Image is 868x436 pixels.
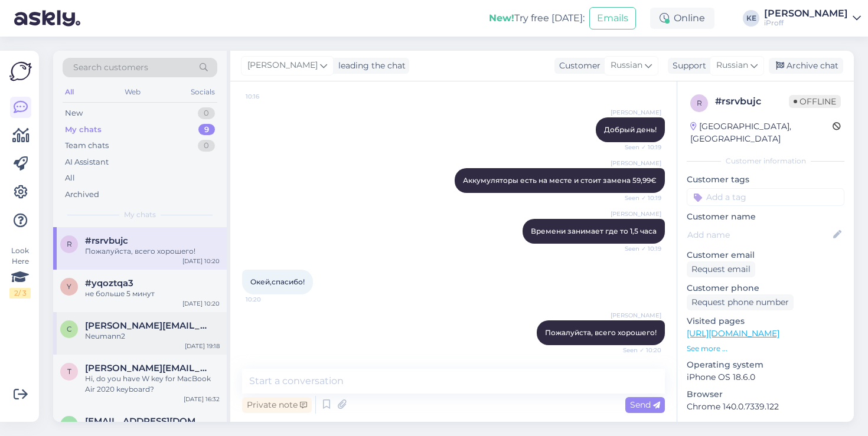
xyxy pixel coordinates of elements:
p: Chrome 140.0.7339.122 [687,401,844,413]
a: [PERSON_NAME]iProff [764,9,861,28]
span: 10:16 [246,92,290,101]
span: Offline [789,95,841,108]
span: t [67,367,71,376]
p: iPhone OS 18.6.0 [687,371,844,383]
div: Online [650,8,714,29]
div: Try free [DATE]: [489,11,585,25]
span: [PERSON_NAME] [611,311,661,320]
p: Customer email [687,249,844,261]
span: Search customers [73,61,148,74]
span: 10:20 [246,295,290,304]
div: Web [122,84,143,100]
input: Add a tag [687,188,844,206]
div: [DATE] 10:20 [182,257,220,265]
div: [DATE] 19:18 [185,342,220,350]
div: [DATE] 16:32 [184,395,220,404]
button: Emails [589,7,636,29]
p: Customer tags [687,173,844,186]
div: Socials [188,84,217,100]
span: Russian [611,59,642,72]
div: Neumann2 [85,331,220,342]
div: 9 [198,124,215,136]
span: Seen ✓ 10:19 [617,143,661,152]
span: Seen ✓ 10:19 [617,244,661,253]
span: trevor@trevorworth.com [85,363,208,373]
span: [PERSON_NAME] [247,59,318,72]
div: All [65,172,75,184]
div: Archive chat [769,58,843,74]
b: New! [489,12,514,24]
span: [PERSON_NAME] [611,209,661,218]
span: Окей,спасибо! [250,277,305,286]
div: All [63,84,76,100]
div: Look Here [9,245,31,299]
p: Browser [687,388,844,401]
span: Seen ✓ 10:20 [617,346,661,355]
div: 0 [198,107,215,119]
span: [PERSON_NAME] [611,159,661,168]
div: iProff [764,18,848,28]
div: My chats [65,124,102,136]
div: KE [743,10,759,27]
p: Customer name [687,211,844,223]
img: Askly Logo [9,60,32,83]
span: y [67,282,71,291]
div: Archived [65,189,99,201]
span: Добрый день! [604,125,657,134]
div: 0 [198,140,215,152]
span: Seen ✓ 10:19 [617,194,661,202]
span: Аккумуляторы есть на месте и стоит замена 59,99€ [463,176,657,185]
div: AI Assistant [65,156,109,168]
span: Russian [716,59,748,72]
p: Operating system [687,359,844,371]
input: Add name [687,228,831,241]
span: Send [630,399,660,410]
div: 2 / 3 [9,288,31,299]
div: Customer [554,60,601,72]
span: #yqoztqa3 [85,278,133,289]
span: [PERSON_NAME] [611,108,661,117]
span: r [697,99,702,107]
div: # rsrvbujc [715,94,789,109]
div: Customer information [687,156,844,166]
div: не больше 5 минут [85,289,220,299]
span: My chats [124,209,156,220]
div: Request email [687,261,755,277]
span: cristine@russowtextile.ee [85,320,208,331]
span: a [67,420,72,429]
span: Времени занимает где то 1,5 часа [531,227,657,235]
div: Team chats [65,140,109,152]
p: Visited pages [687,315,844,327]
div: Support [668,60,706,72]
span: c [67,324,72,333]
div: Request phone number [687,294,794,310]
div: Hi, do you have W key for MacBook Air 2020 keyboard? [85,373,220,395]
div: [PERSON_NAME] [764,9,848,18]
p: See more ... [687,343,844,354]
span: annelypalmiste1@gmail.com [85,416,208,427]
span: #rsrvbujc [85,235,128,246]
div: leading the chat [334,60,406,72]
div: Пожалуйста, всего хорошего! [85,246,220,257]
p: Customer phone [687,282,844,294]
span: Пожалуйста, всего хорошего! [545,328,657,337]
a: [URL][DOMAIN_NAME] [687,328,779,339]
div: New [65,107,83,119]
span: r [67,240,72,248]
div: [DATE] 10:20 [182,299,220,308]
div: [GEOGRAPHIC_DATA], [GEOGRAPHIC_DATA] [690,120,833,145]
div: Private note [242,397,312,413]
